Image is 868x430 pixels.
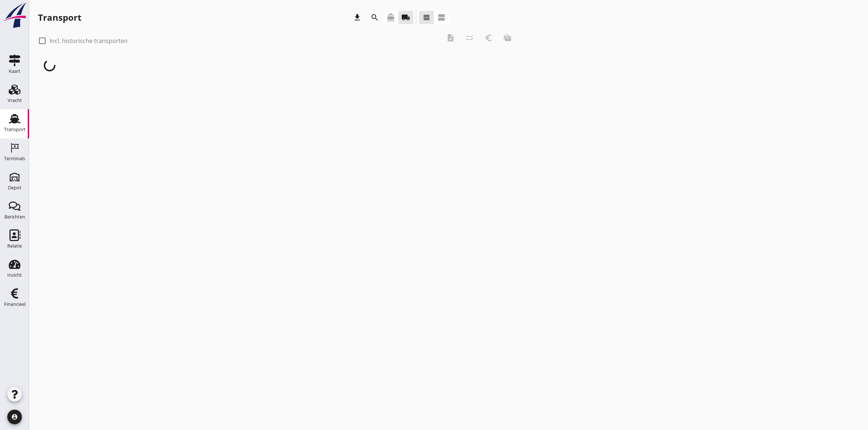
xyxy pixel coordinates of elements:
div: Relatie [7,244,22,248]
div: Transport [38,12,81,23]
i: view_agenda [437,13,446,22]
label: Incl. historische transporten [50,37,128,44]
img: logo-small.a267ee39.svg [1,2,28,29]
div: Financieel [4,302,26,307]
i: local_shipping [401,13,410,22]
div: Vracht [8,98,22,103]
i: directions_boat [386,13,395,22]
div: Terminals [4,156,25,161]
div: Berichten [4,214,25,219]
div: Depot [8,185,22,190]
div: Transport [4,127,26,132]
i: download [353,13,362,22]
div: Kaart [9,69,20,74]
i: view_headline [422,13,431,22]
i: account_circle [7,410,22,424]
i: search [370,13,379,22]
div: Inzicht [7,273,22,277]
